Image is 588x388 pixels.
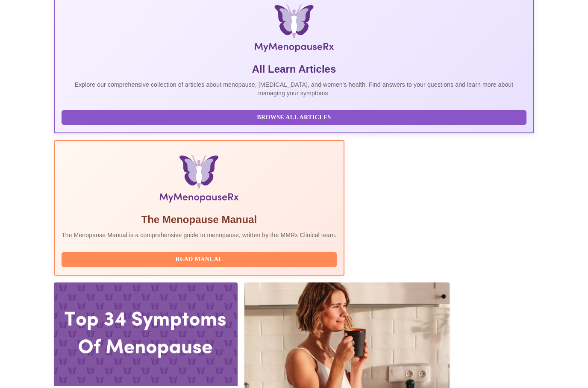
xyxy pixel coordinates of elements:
[62,213,337,226] h5: The Menopause Manual
[105,155,293,206] img: Menopause Manual
[62,62,526,76] h5: All Learn Articles
[70,254,328,265] span: Read Manual
[62,252,337,267] button: Read Manual
[62,110,526,125] button: Browse All Articles
[62,80,526,97] p: Explore our comprehensive collection of articles about menopause, [MEDICAL_DATA], and women's hea...
[62,255,339,262] a: Read Manual
[70,112,518,123] span: Browse All Articles
[62,231,337,239] p: The Menopause Manual is a comprehensive guide to menopause, written by the MMRx Clinical team.
[134,4,454,56] img: MyMenopauseRx Logo
[62,113,529,120] a: Browse All Articles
